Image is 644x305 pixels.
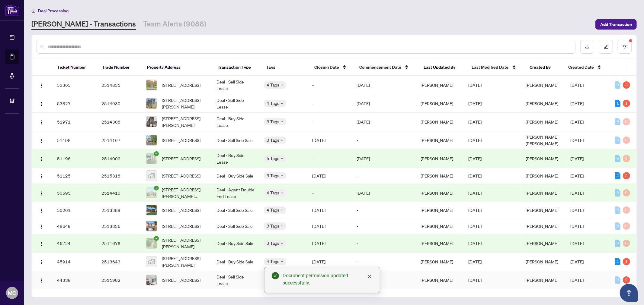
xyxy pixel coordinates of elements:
td: - [352,234,416,253]
span: [STREET_ADDRESS] [162,172,200,179]
td: 2514831 [97,76,142,94]
td: 51971 [52,113,97,131]
span: [STREET_ADDRESS][PERSON_NAME] [162,255,207,268]
button: Logo [37,99,46,108]
td: 53327 [52,94,97,113]
span: [DATE] [570,173,584,178]
span: 4 Tags [267,189,279,196]
td: Deal - Sell Side Sale [212,202,259,218]
div: 0 [623,240,630,247]
span: [DATE] [570,277,584,283]
div: 1 [623,100,630,107]
img: Logo [39,191,44,196]
button: Logo [37,135,46,145]
td: [DATE] [352,184,416,202]
button: Add Transaction [595,19,637,30]
th: Last Updated By [419,59,467,76]
td: 2514308 [97,113,142,131]
td: [PERSON_NAME] [416,113,463,131]
td: [DATE] [307,218,352,234]
button: Logo [37,238,46,248]
img: Logo [39,120,44,125]
td: 2514930 [97,94,142,113]
span: [PERSON_NAME] [526,277,558,283]
img: Logo [39,83,44,88]
button: Open asap [620,284,638,302]
td: [PERSON_NAME] [416,184,463,202]
div: 0 [615,137,620,144]
span: down [280,83,284,86]
button: Logo [37,257,46,266]
span: [STREET_ADDRESS][PERSON_NAME] [162,115,207,128]
img: thumbnail-img [146,98,157,108]
div: 0 [615,222,620,230]
td: [PERSON_NAME] [416,76,463,94]
span: 4 Tags [267,206,279,213]
td: Deal - Buy Side Lease [212,149,259,168]
span: 4 Tags [267,100,279,107]
span: filter [623,45,627,49]
button: Logo [37,171,46,181]
td: [PERSON_NAME] [416,202,463,218]
span: [PERSON_NAME] [526,82,558,88]
span: MC [8,289,16,297]
div: 1 [623,258,630,265]
th: Created Date [563,59,608,76]
span: [DATE] [570,190,584,196]
span: down [280,174,284,177]
a: Close [366,273,373,280]
img: Logo [39,260,44,265]
td: - [352,131,416,149]
img: thumbnail-img [146,221,157,231]
td: - [307,76,352,94]
span: [DATE] [570,82,584,88]
span: check-circle [154,186,159,190]
div: 0 [623,137,630,144]
span: [DATE] [468,101,482,106]
span: close [367,274,372,279]
span: [DATE] [468,190,482,196]
th: Last Modified Date [467,59,525,76]
span: [DATE] [570,223,584,229]
span: down [280,225,284,228]
td: [PERSON_NAME] [416,94,463,113]
div: 2 [615,172,620,179]
td: 50261 [52,202,97,218]
span: 3 Tags [267,172,279,179]
span: check-circle [154,236,159,241]
span: Last Modified Date [472,64,509,71]
span: [PERSON_NAME] [526,190,558,196]
span: [PERSON_NAME] [PERSON_NAME] [526,134,558,146]
img: Logo [39,224,44,229]
div: 0 [615,118,620,125]
td: Deal - Sell Side Sale [212,218,259,234]
button: Logo [37,80,46,90]
div: 0 [623,222,630,230]
td: 51125 [52,168,97,184]
span: [DATE] [468,259,482,264]
span: [PERSON_NAME] [526,259,558,264]
td: Deal - Agent Double End Lease [212,184,259,202]
span: Created Date [568,64,594,71]
td: [DATE] [307,131,352,149]
span: [DATE] [570,101,584,106]
td: 2514410 [97,184,142,202]
span: [PERSON_NAME] [526,119,558,124]
button: Logo [37,275,46,285]
img: Logo [39,208,44,213]
th: Closing Date [309,59,354,76]
button: Logo [37,188,46,198]
span: Deal Processing [38,8,69,14]
td: - [352,168,416,184]
td: 2513836 [97,218,142,234]
img: Logo [39,138,44,143]
td: - [307,94,352,113]
td: 48649 [52,218,97,234]
th: Tags [261,59,309,76]
img: thumbnail-img [146,171,157,181]
td: [DATE] [307,253,352,271]
td: [PERSON_NAME] [416,149,463,168]
td: [DATE] [352,113,416,131]
td: [PERSON_NAME] [416,168,463,184]
span: [PERSON_NAME] [526,223,558,229]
